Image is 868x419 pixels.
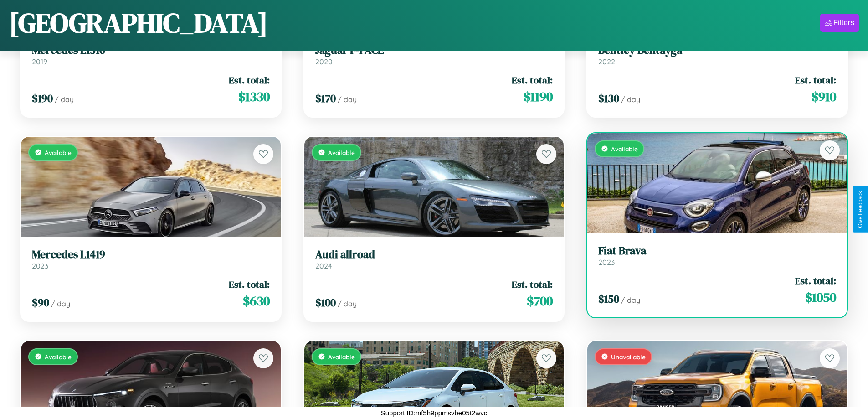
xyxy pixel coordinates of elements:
[315,248,553,270] a: Audi allroad2024
[795,274,836,287] span: Est. total:
[315,261,332,270] span: 2024
[315,248,553,261] h3: Audi allroad
[315,57,333,66] span: 2020
[315,295,336,310] span: $ 100
[805,288,836,306] span: $ 1050
[238,88,270,106] span: $ 1330
[55,95,74,104] span: / day
[611,145,638,153] span: Available
[527,292,553,310] span: $ 700
[45,353,72,361] span: Available
[857,191,863,228] div: Give Feedback
[611,353,646,361] span: Unavailable
[315,44,553,66] a: Jaguar F-PACE2020
[32,248,270,270] a: Mercedes L14192023
[598,244,836,258] h3: Fiat Brava
[338,299,357,308] span: / day
[9,4,268,41] h1: [GEOGRAPHIC_DATA]
[328,149,355,156] span: Available
[315,44,553,57] h3: Jaguar F-PACE
[51,299,70,308] span: / day
[512,278,553,291] span: Est. total:
[598,91,619,106] span: $ 130
[598,44,836,57] h3: Bentley Bentayga
[315,91,336,106] span: $ 170
[229,278,270,291] span: Est. total:
[229,73,270,87] span: Est. total:
[32,248,270,261] h3: Mercedes L1419
[338,95,357,104] span: / day
[820,14,859,32] button: Filters
[598,291,619,306] span: $ 150
[621,295,640,305] span: / day
[598,258,615,267] span: 2023
[381,407,487,419] p: Support ID: mf5h9ppmsvbe05t2wvc
[32,44,270,66] a: Mercedes L13162019
[32,57,47,66] span: 2019
[833,18,854,27] div: Filters
[598,44,836,66] a: Bentley Bentayga2022
[512,73,553,87] span: Est. total:
[45,149,72,156] span: Available
[243,292,270,310] span: $ 630
[32,261,48,270] span: 2023
[32,91,53,106] span: $ 190
[32,44,270,57] h3: Mercedes L1316
[795,73,836,87] span: Est. total:
[598,244,836,267] a: Fiat Brava2023
[812,88,836,106] span: $ 910
[621,95,640,104] span: / day
[524,88,553,106] span: $ 1190
[328,353,355,361] span: Available
[598,57,615,66] span: 2022
[32,295,49,310] span: $ 90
